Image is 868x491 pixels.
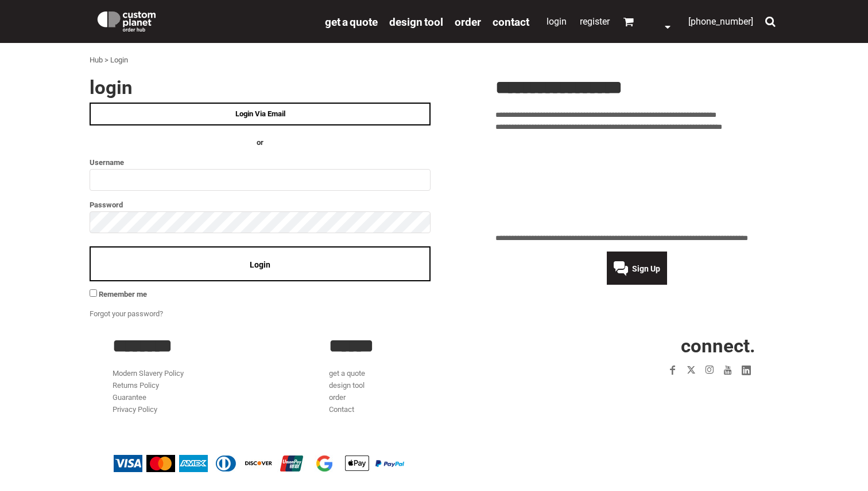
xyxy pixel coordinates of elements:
[325,15,378,29] span: get a quote
[113,405,157,414] a: Privacy Policy
[146,455,175,472] img: Mastercard
[95,9,158,32] img: Custom Planet
[90,56,103,64] a: Hub
[245,455,273,472] img: Discover
[493,15,529,29] span: Contact
[235,109,285,118] span: Login Via Email
[110,54,128,66] div: Login
[455,15,481,28] a: order
[375,460,404,467] img: PayPal
[329,381,365,390] a: design tool
[329,405,354,414] a: Contact
[90,156,431,169] label: Username
[329,369,365,378] a: get a quote
[113,381,159,390] a: Returns Policy
[90,103,431,125] a: Login Via Email
[343,455,371,472] img: Apple Pay
[99,290,147,298] span: Remember me
[113,393,146,402] a: Guarantee
[547,16,567,27] a: Login
[389,15,443,28] a: design tool
[632,264,660,273] span: Sign Up
[90,309,163,318] a: Forgot your password?
[688,16,753,27] span: [PHONE_NUMBER]
[179,455,208,472] img: American Express
[90,289,97,297] input: Remember me
[493,15,529,28] a: Contact
[90,137,431,149] h4: OR
[90,3,319,37] a: Custom Planet
[250,260,270,269] span: Login
[495,140,778,226] iframe: Customer reviews powered by Trustpilot
[546,336,755,355] h2: CONNECT.
[114,455,142,472] img: Visa
[389,15,443,29] span: design tool
[310,455,339,472] img: Google Pay
[597,386,755,400] iframe: Customer reviews powered by Trustpilot
[325,15,378,28] a: get a quote
[212,455,241,472] img: Diners Club
[113,369,184,378] a: Modern Slavery Policy
[104,54,108,66] div: >
[90,198,431,211] label: Password
[580,16,610,27] a: Register
[329,393,346,402] a: order
[90,78,431,97] h2: Login
[455,15,481,29] span: order
[277,455,306,472] img: China UnionPay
